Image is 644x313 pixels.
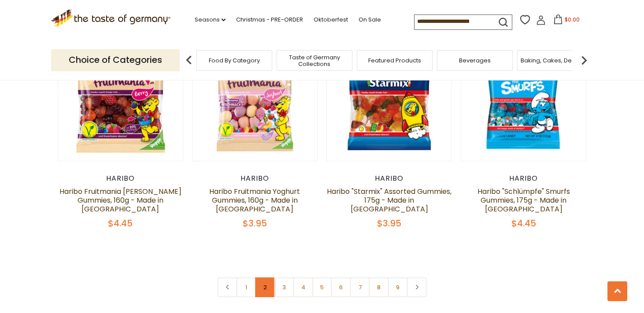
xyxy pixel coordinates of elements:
[327,36,452,161] img: Haribo "Starmix" Assorted Gummies, 175g - Made in Germany
[326,174,452,183] div: Haribo
[236,15,303,25] a: Christmas - PRE-ORDER
[243,217,267,229] span: $3.95
[192,36,317,161] img: Haribo Fruitmania Yoghurt Gummies, 160g - Made in Germany
[368,57,421,64] a: Featured Products
[377,217,401,229] span: $3.95
[314,15,348,25] a: Oktoberfest
[331,277,351,297] a: 6
[369,277,389,297] a: 8
[459,57,491,64] a: Beverages
[195,15,226,25] a: Seasons
[58,36,183,161] img: Haribo Fruitmania Berry Gummies, 160g - Made in Germany
[209,186,300,214] a: Haribo Fruitmania Yoghurt Gummies, 160g - Made in [GEOGRAPHIC_DATA]
[388,277,408,297] a: 9
[548,15,585,28] button: $0.00
[237,277,256,297] a: 1
[359,15,381,25] a: On Sale
[461,36,586,161] img: Haribo "Schlümpfe" Smurfs Gummies, 175g - Made in Germany
[293,277,313,297] a: 4
[461,174,586,183] div: Haribo
[59,186,181,214] a: Haribo Fruitmania [PERSON_NAME] Gummies, 160g - Made in [GEOGRAPHIC_DATA]
[274,277,294,297] a: 3
[521,57,589,64] a: Baking, Cakes, Desserts
[180,51,198,69] img: previous arrow
[575,51,593,69] img: next arrow
[511,217,536,229] span: $4.45
[108,217,133,229] span: $4.45
[327,186,452,214] a: Haribo "Starmix" Assorted Gummies, 175g - Made in [GEOGRAPHIC_DATA]
[477,186,570,214] a: Haribo "Schlümpfe" Smurfs Gummies, 175g - Made in [GEOGRAPHIC_DATA]
[58,174,183,183] div: Haribo
[255,277,275,297] a: 2
[209,57,260,64] a: Food By Category
[565,16,580,23] span: $0.00
[192,174,318,183] div: Haribo
[350,277,370,297] a: 7
[312,277,332,297] a: 5
[51,49,180,71] p: Choice of Categories
[279,54,350,67] a: Taste of Germany Collections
